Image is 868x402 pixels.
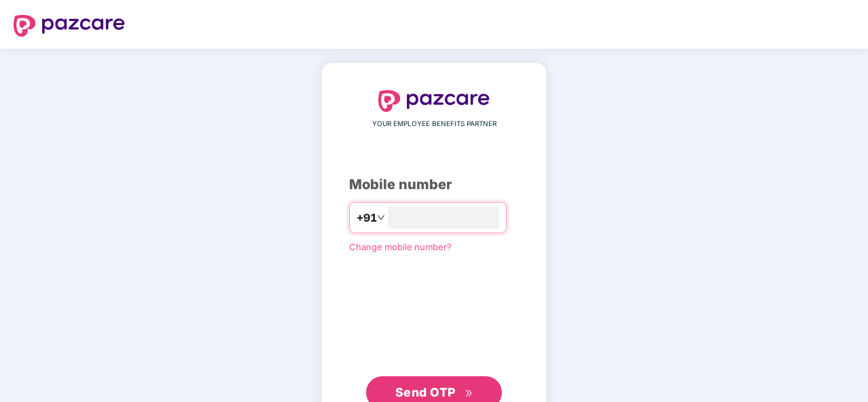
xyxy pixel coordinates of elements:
span: Send OTP [395,385,456,399]
span: +91 [357,209,377,226]
span: down [377,214,385,222]
span: YOUR EMPLOYEE BENEFITS PARTNER [372,119,496,129]
div: Mobile number [349,174,519,195]
span: double-right [465,389,473,398]
img: logo [378,90,490,112]
img: logo [14,15,125,37]
a: Change mobile number? [349,241,452,252]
